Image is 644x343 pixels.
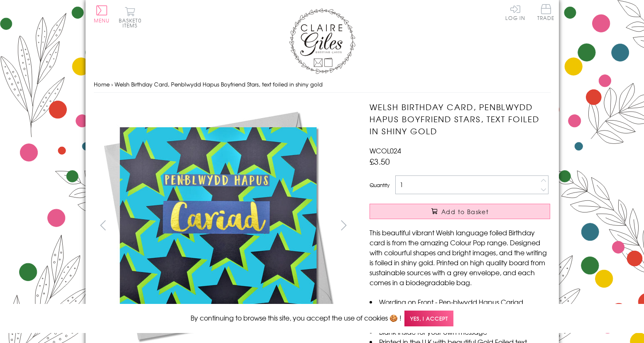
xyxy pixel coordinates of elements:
[370,155,390,167] span: £3.50
[370,101,550,137] h1: Welsh Birthday Card, Penblwydd Hapus Boyfriend Stars, text foiled in shiny gold
[441,207,489,216] span: Add to Basket
[404,311,453,327] span: Yes, I accept
[370,181,389,189] label: Quantity
[94,216,113,234] button: prev
[94,80,110,88] a: Home
[94,5,110,23] button: Menu
[370,146,401,155] span: WCOL024
[94,17,110,24] span: Menu
[370,297,550,307] li: Wording on Front - Pen-blwydd Hapus Cariad
[119,7,142,28] button: Basket0 items
[122,17,142,29] span: 0 items
[370,227,550,287] p: This beautiful vibrant Welsh language foiled Birthday card is from the amazing Colour Pop range. ...
[537,4,555,20] span: Trade
[505,4,525,20] a: Log In
[111,80,113,88] span: ›
[334,216,353,234] button: next
[370,204,550,219] button: Add to Basket
[289,8,355,74] img: Claire Giles Greetings Cards
[537,4,555,22] a: Trade
[94,76,551,93] nav: breadcrumbs
[115,80,323,88] span: Welsh Birthday Card, Penblwydd Hapus Boyfriend Stars, text foiled in shiny gold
